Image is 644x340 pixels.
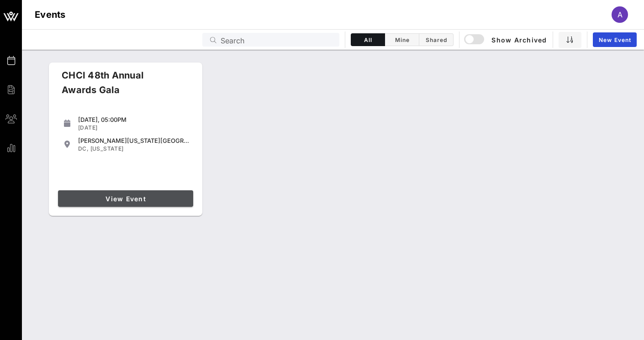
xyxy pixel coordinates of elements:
[391,37,413,43] span: Mine
[35,7,66,22] h1: Events
[78,137,190,144] div: [PERSON_NAME][US_STATE][GEOGRAPHIC_DATA]
[54,68,183,105] div: CHCI 48th Annual Awards Gala
[465,31,547,48] button: Show Archived
[351,33,385,46] button: All
[78,116,190,123] div: [DATE], 05:00PM
[385,33,419,46] button: Mine
[419,33,454,46] button: Shared
[598,37,631,43] span: New Event
[62,195,190,203] span: View Event
[58,190,193,207] a: View Event
[465,34,547,45] span: Show Archived
[618,10,623,19] span: A
[357,37,379,43] span: All
[78,145,89,152] span: DC,
[593,32,637,47] a: New Event
[612,6,628,23] div: A
[90,145,124,152] span: [US_STATE]
[425,37,448,43] span: Shared
[78,124,190,131] div: [DATE]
